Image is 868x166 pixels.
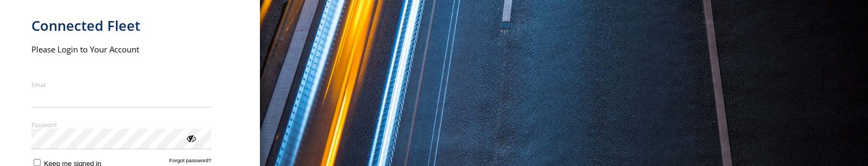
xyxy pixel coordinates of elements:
[31,44,212,55] h2: Please Login to Your Account
[31,121,212,129] label: Password
[185,132,196,143] div: ViewPassword
[31,81,212,89] label: Email
[34,159,41,166] input: Keep me signed in
[31,17,212,35] h1: Connected Fleet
